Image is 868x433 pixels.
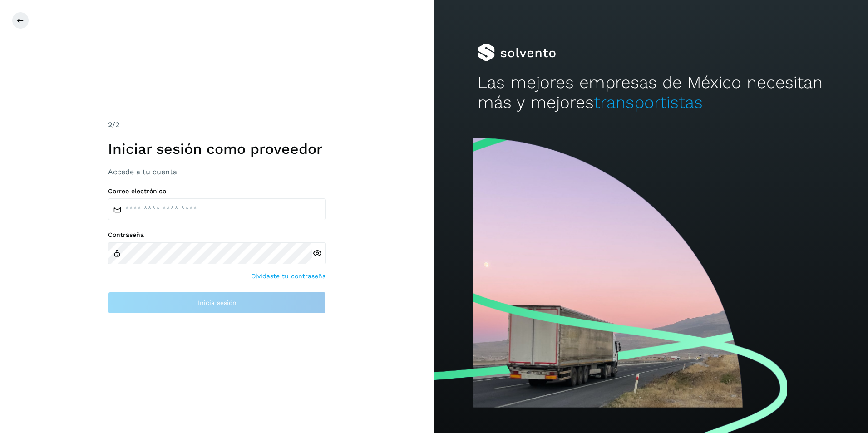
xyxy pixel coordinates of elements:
[108,231,326,239] label: Contraseña
[108,119,326,130] div: /2
[594,93,703,112] span: transportistas
[108,292,326,314] button: Inicia sesión
[478,73,825,113] h2: Las mejores empresas de México necesitan más y mejores
[108,187,326,195] label: Correo electrónico
[251,271,326,281] a: Olvidaste tu contraseña
[108,167,326,176] h3: Accede a tu cuenta
[108,140,326,157] h1: Iniciar sesión como proveedor
[198,300,237,306] span: Inicia sesión
[108,120,112,129] span: 2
